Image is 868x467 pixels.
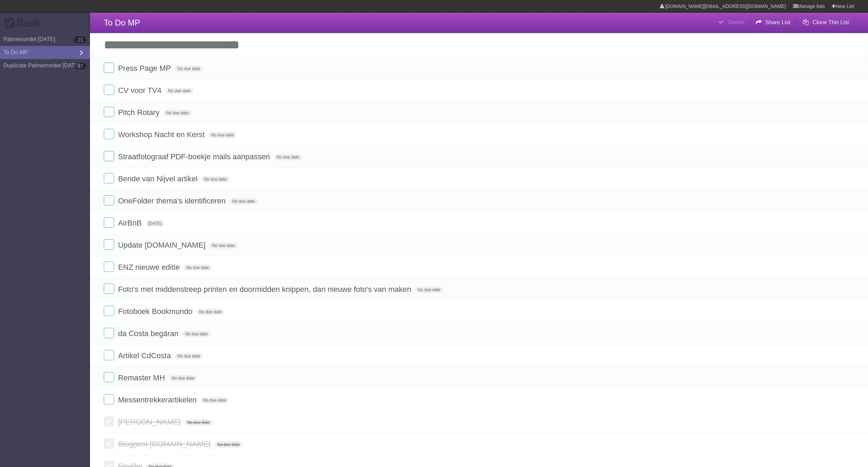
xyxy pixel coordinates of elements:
[118,86,163,95] span: CV voor TV4
[104,107,114,117] label: Done
[104,438,114,449] label: Done
[118,108,161,117] span: Pitch Rotary
[104,416,114,427] label: Done
[118,263,182,271] span: ENZ nieuwe editie
[415,287,443,293] span: No due date
[209,242,237,249] span: No due date
[104,18,140,27] span: To Do MP
[765,19,790,25] b: Share List
[728,19,743,25] b: Saved
[209,132,237,138] span: No due date
[175,353,203,359] span: No due date
[274,154,302,160] span: No due date
[118,440,212,448] span: Blogpost [DOMAIN_NAME]
[750,16,796,29] button: Share List
[118,307,194,316] span: Fotoboek Bookmundo
[118,130,206,139] span: Workshop Nacht en Kerst
[169,375,197,381] span: No due date
[797,16,854,29] button: Clone This List
[184,265,212,271] span: No due date
[214,441,243,448] span: No due date
[118,64,173,73] span: Press Page MP
[184,419,212,426] span: No due date
[118,351,173,360] span: Artikel CdCosta
[118,219,143,227] span: AirBnB
[104,173,114,183] label: Done
[175,66,203,72] span: No due date
[104,151,114,161] label: Done
[104,261,114,272] label: Done
[104,306,114,316] label: Done
[104,129,114,139] label: Done
[104,284,114,294] label: Done
[104,85,114,95] label: Done
[118,152,272,161] span: Straatfotograaf PDF-boekje mails aanpassen
[74,36,86,43] b: 21
[104,195,114,206] label: Done
[118,197,227,205] span: OneFolder thema's identificeren
[104,394,114,404] label: Done
[229,198,257,204] span: No due date
[104,239,114,250] label: Done
[812,19,849,25] b: Clone This List
[104,217,114,228] label: Done
[197,309,225,315] span: No due date
[104,63,114,73] label: Done
[118,418,182,426] span: [PERSON_NAME]
[104,350,114,360] label: Done
[118,174,199,183] span: Bende van Nijvel artikel
[118,241,207,249] span: Update [DOMAIN_NAME]
[182,331,210,337] span: No due date
[118,329,180,338] span: da Costa begäran
[146,220,164,227] span: [DATE]
[104,372,114,382] label: Done
[118,395,198,404] span: Messentrekkerartikelen
[118,285,413,294] span: Foto's met middenstreep printen en doormidden knippen, dan nieuwe foto's van maken
[163,110,191,116] span: No due date
[165,88,193,94] span: No due date
[201,397,229,403] span: No due date
[118,373,167,382] span: Remaster MH
[104,328,114,338] label: Done
[3,17,45,29] div: Flask
[74,63,86,69] b: 57
[201,176,229,182] span: No due date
